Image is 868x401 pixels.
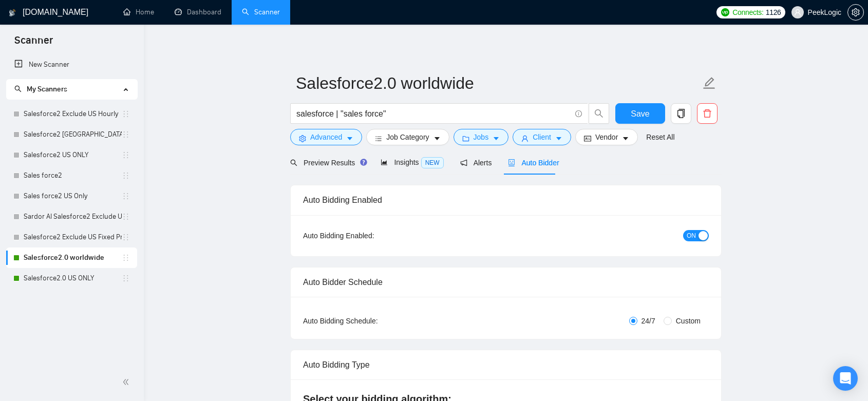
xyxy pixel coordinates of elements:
[533,131,551,143] span: Client
[6,247,137,268] li: Salesforce2.0 worldwide
[24,206,122,227] a: Sardor AI Salesforce2 Exclude US
[847,4,864,21] button: setting
[290,129,362,145] button: settingAdvancedcaret-down
[6,227,137,247] li: Salesforce2 Exclude US Fixed Price
[721,8,729,16] img: upwork-logo.png
[24,247,122,268] a: Salesforce2.0 worldwide
[555,135,562,142] span: caret-down
[687,230,696,241] span: ON
[508,159,515,166] span: robot
[697,103,718,124] button: delete
[6,33,61,54] span: Scanner
[848,8,863,16] span: setting
[24,268,122,289] a: Salesforce2.0 US ONLY
[595,131,618,143] span: Vendor
[460,159,492,167] span: Alerts
[242,8,280,16] a: searchScanner
[646,131,674,143] a: Reset All
[454,129,509,145] button: folderJobscaret-down
[703,77,716,90] span: edit
[460,159,467,166] span: notification
[122,213,130,221] span: holder
[622,135,629,142] span: caret-down
[508,159,559,167] span: Auto Bidder
[122,130,130,139] span: holder
[24,145,122,165] a: Salesforce2 US ONLY
[122,233,130,241] span: holder
[122,274,130,282] span: holder
[6,124,137,145] li: Salesforce2 US
[299,135,306,142] span: setting
[6,145,137,165] li: Salesforce2 US ONLY
[122,254,130,262] span: holder
[381,159,388,166] span: area-chart
[303,230,438,241] div: Auto Bidding Enabled:
[6,206,137,227] li: Sardor AI Salesforce2 Exclude US
[6,186,137,206] li: Sales force2 US Only
[615,103,665,124] button: Save
[290,159,297,166] span: search
[303,268,709,297] div: Auto Bidder Schedule
[794,9,801,16] span: user
[24,104,122,124] a: Salesforce2 Exclude US Hourly
[9,5,16,21] img: logo
[521,135,529,142] span: user
[671,109,691,118] span: copy
[375,135,382,142] span: bars
[631,107,649,120] span: Save
[6,104,137,124] li: Salesforce2 Exclude US Hourly
[123,8,154,16] a: homeHome
[296,70,701,96] input: Scanner name...
[175,8,221,16] a: dashboardDashboard
[833,366,858,391] div: Open Intercom Messenger
[24,227,122,247] a: Salesforce2 Exclude US Fixed Price
[386,131,429,143] span: Job Category
[474,131,489,143] span: Jobs
[303,315,438,327] div: Auto Bidding Schedule:
[589,103,609,124] button: search
[122,377,133,387] span: double-left
[122,171,130,180] span: holder
[14,85,67,93] span: My Scanners
[732,7,763,18] span: Connects:
[346,135,353,142] span: caret-down
[584,135,591,142] span: idcard
[575,129,638,145] button: idcardVendorcaret-down
[359,158,368,167] div: Tooltip anchor
[303,350,709,379] div: Auto Bidding Type
[24,124,122,145] a: Salesforce2 [GEOGRAPHIC_DATA]
[6,268,137,289] li: Salesforce2.0 US ONLY
[575,110,582,117] span: info-circle
[462,135,469,142] span: folder
[672,315,705,327] span: Custom
[27,85,67,93] span: My Scanners
[697,109,717,118] span: delete
[24,165,122,186] a: Sales force2
[122,151,130,159] span: holder
[513,129,571,145] button: userClientcaret-down
[14,54,129,75] a: New Scanner
[493,135,500,142] span: caret-down
[433,135,441,142] span: caret-down
[122,110,130,118] span: holder
[310,131,342,143] span: Advanced
[766,7,781,18] span: 1126
[671,103,691,124] button: copy
[847,8,864,16] a: setting
[290,159,364,167] span: Preview Results
[589,109,609,118] span: search
[303,185,709,215] div: Auto Bidding Enabled
[637,315,659,327] span: 24/7
[366,129,449,145] button: barsJob Categorycaret-down
[381,158,443,166] span: Insights
[296,107,571,120] input: Search Freelance Jobs...
[6,54,137,75] li: New Scanner
[421,157,444,168] span: NEW
[14,85,22,92] span: search
[24,186,122,206] a: Sales force2 US Only
[122,192,130,200] span: holder
[6,165,137,186] li: Sales force2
